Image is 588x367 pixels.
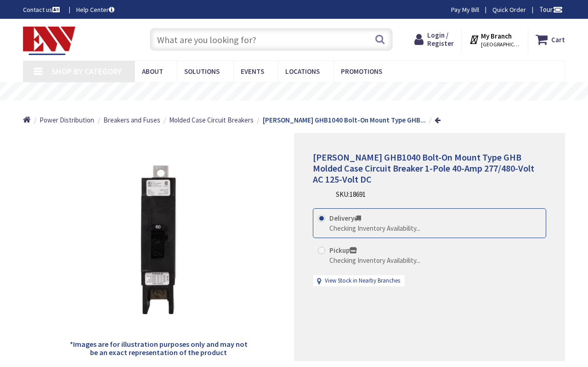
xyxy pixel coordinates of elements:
a: Cart [536,31,565,48]
h5: *Images are for illustration purposes only and may not be an exact representation of the product [66,340,250,356]
a: Login / Register [414,31,454,48]
strong: My Branch [481,32,512,40]
a: Pay My Bill [451,5,479,14]
span: Locations [285,67,320,76]
strong: Pickup [329,246,357,255]
strong: Cart [551,31,565,48]
span: Tour [539,5,563,14]
input: What are you looking for? [150,28,393,51]
div: Checking Inventory Availability... [329,223,420,233]
a: Breakers and Fuses [103,115,160,125]
a: View Stock in Nearby Branches [325,277,400,285]
span: Solutions [184,67,220,76]
a: Contact us [23,5,62,14]
img: Electrical Wholesalers, Inc. [23,27,75,55]
a: Molded Case Circuit Breakers [169,115,254,125]
span: Shop By Category [51,66,122,77]
span: [PERSON_NAME] GHB1040 Bolt-On Mount Type GHB Molded Case Circuit Breaker 1-Pole 40-Amp 277/480-Vo... [313,151,534,185]
img: Eaton GHB1040 Bolt-On Mount Type GHB Molded Case Circuit Breaker 1-Pole 40-Amp 277/480-Volt AC 12... [67,149,251,333]
div: My Branch [GEOGRAPHIC_DATA], [GEOGRAPHIC_DATA] [469,31,520,48]
div: SKU: [336,189,366,199]
span: Molded Case Circuit Breakers [169,116,254,124]
strong: Delivery [329,214,361,222]
rs-layer: Free Same Day Pickup at 19 Locations [218,87,386,97]
span: 18691 [350,190,366,199]
a: Quick Order [492,5,526,14]
span: Events [241,67,264,76]
span: Power Distribution [40,116,94,124]
span: [GEOGRAPHIC_DATA], [GEOGRAPHIC_DATA] [481,41,520,48]
strong: [PERSON_NAME] GHB1040 Bolt-On Mount Type GHB... [263,116,426,124]
span: Breakers and Fuses [103,116,160,124]
span: Login / Register [427,31,454,48]
div: Checking Inventory Availability... [329,256,420,265]
span: Promotions [341,67,382,76]
a: Power Distribution [40,115,94,125]
a: Help Center [76,5,114,14]
span: About [142,67,163,76]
